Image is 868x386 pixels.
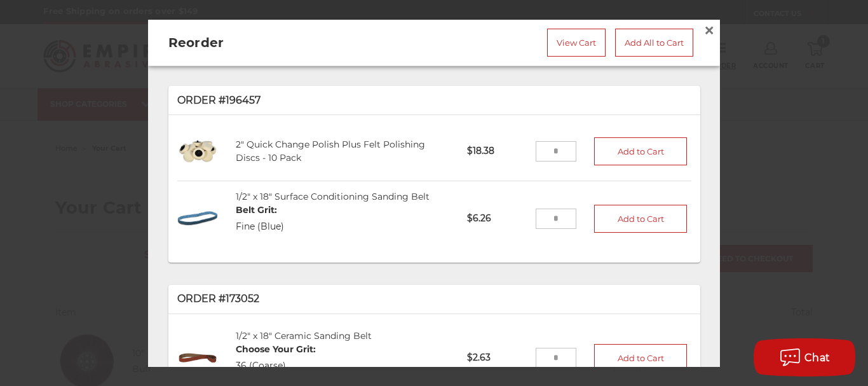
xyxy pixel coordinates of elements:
a: View Cart [547,28,606,56]
dt: Belt Grit: [236,203,284,217]
button: Add to Cart [594,344,687,372]
p: $6.26 [458,203,535,234]
dd: Fine (Blue) [236,220,284,233]
h2: Reorder [168,32,378,52]
button: Add to Cart [594,137,687,165]
button: Add to Cart [594,205,687,233]
a: Add All to Cart [615,28,693,56]
img: 1/2 [177,198,219,239]
img: 2 [177,130,219,172]
p: Order #173052 [177,291,691,307]
p: $2.63 [458,342,535,373]
span: Chat [804,352,831,364]
a: 1/2" x 18" Surface Conditioning Sanding Belt [236,191,430,202]
a: 1/2" x 18" Ceramic Sanding Belt [236,330,372,341]
span: × [703,17,715,42]
p: Order #196457 [177,92,691,107]
a: Close [699,20,719,40]
img: 1/2 [177,337,219,378]
button: Chat [754,338,855,376]
dt: Choose Your Grit: [236,343,316,356]
p: $18.38 [458,135,535,167]
dd: 36 (Coarse) [236,359,316,373]
a: 2" Quick Change Polish Plus Felt Polishing Discs - 10 Pack [236,139,425,163]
